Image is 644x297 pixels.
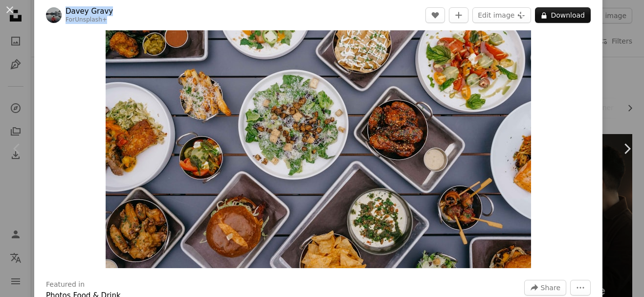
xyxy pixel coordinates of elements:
[570,280,591,296] button: More Actions
[541,280,560,295] span: Share
[75,16,107,23] a: Unsplash+
[425,7,445,23] button: Like
[66,16,113,24] div: For
[472,7,531,23] button: Edit image
[46,7,62,23] img: Go to Davey Gravy's profile
[46,280,85,290] h3: Featured in
[535,7,591,23] button: Download
[610,102,644,196] a: Next
[524,280,566,296] button: Share this image
[66,6,113,16] a: Davey Gravy
[449,7,468,23] button: Add to Collection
